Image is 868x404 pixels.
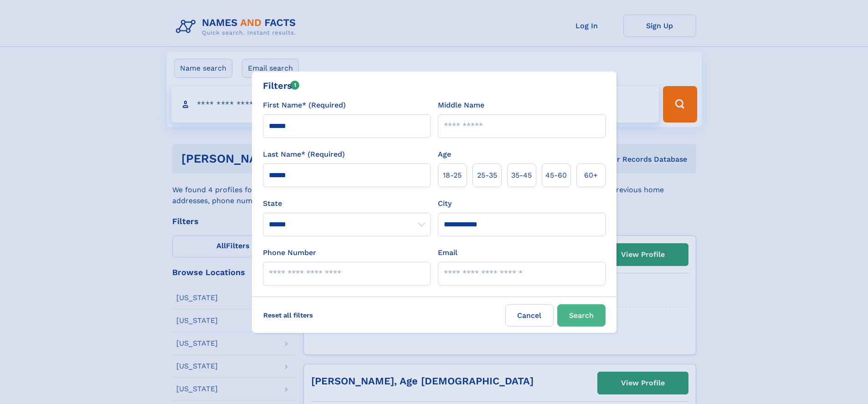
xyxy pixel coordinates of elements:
label: Reset all filters [257,304,319,326]
div: Filters [263,79,300,92]
span: 18‑25 [443,170,462,181]
span: 35‑45 [511,170,532,181]
label: Age [438,149,451,160]
label: Phone Number [263,247,316,258]
span: 25‑35 [477,170,497,181]
button: Search [557,304,606,327]
label: Cancel [505,304,554,327]
label: Email [438,247,457,258]
span: 60+ [584,170,598,181]
label: State [263,198,431,209]
label: Middle Name [438,100,484,111]
label: Last Name* (Required) [263,149,345,160]
label: City [438,198,452,209]
span: 45‑60 [545,170,567,181]
label: First Name* (Required) [263,100,346,111]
